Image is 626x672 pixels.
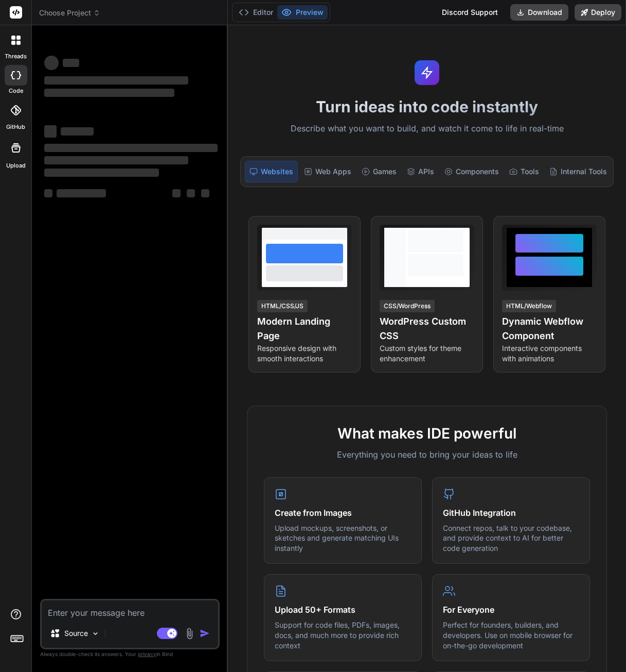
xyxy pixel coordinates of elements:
div: APIs [403,161,438,182]
span: Choose Project [39,8,100,18]
div: CSS/WordPress [380,300,435,312]
label: GitHub [6,123,25,131]
p: Perfect for founders, builders, and developers. Use on mobile browser for on-the-go development [443,620,579,650]
p: Always double-check its answers. Your in Bind [40,649,220,659]
button: Download [510,4,568,21]
h2: What makes IDE powerful [264,423,590,444]
p: Support for code files, PDFs, images, docs, and much more to provide rich context [275,620,411,650]
p: Responsive design with smooth interactions [257,343,352,364]
span: ‌ [44,144,218,152]
span: ‌ [44,156,188,164]
div: Tools [505,161,543,182]
div: HTML/Webflow [502,300,556,312]
img: attachment [184,628,195,640]
p: Connect repos, talk to your codebase, and provide context to AI for better code generation [443,523,579,553]
span: ‌ [172,189,181,197]
div: Components [440,161,503,182]
h4: Create from Images [275,507,411,519]
span: ‌ [44,125,57,138]
div: Games [357,161,401,182]
span: privacy [138,651,156,657]
label: code [9,87,23,95]
h4: WordPress Custom CSS [380,314,474,343]
div: Websites [245,161,298,182]
p: Everything you need to bring your ideas to life [264,448,590,461]
h4: Modern Landing Page [257,314,352,343]
button: Editor [235,5,277,20]
label: Upload [6,161,26,170]
span: ‌ [44,56,59,70]
h4: For Everyone [443,603,579,616]
div: Internal Tools [545,161,611,182]
p: Describe what you want to build, and watch it come to life in real-time [234,122,620,136]
span: ‌ [61,127,94,136]
span: ‌ [201,189,209,197]
p: Custom styles for theme enhancement [380,343,474,364]
span: ‌ [44,169,159,177]
span: ‌ [63,59,79,67]
span: ‌ [57,189,106,197]
span: ‌ [187,189,195,197]
button: Preview [277,5,328,20]
div: Web Apps [300,161,355,182]
span: ‌ [44,76,188,85]
img: icon [200,628,210,639]
h4: Upload 50+ Formats [275,603,411,616]
p: Interactive components with animations [502,343,597,364]
span: ‌ [44,189,52,197]
div: HTML/CSS/JS [257,300,308,312]
label: threads [5,52,27,61]
div: Discord Support [436,4,504,21]
p: Upload mockups, screenshots, or sketches and generate matching UIs instantly [275,523,411,553]
p: Source [64,628,88,639]
img: Pick Models [91,629,100,638]
h4: Dynamic Webflow Component [502,314,597,343]
h4: GitHub Integration [443,507,579,519]
span: ‌ [44,89,174,97]
h1: Turn ideas into code instantly [234,97,620,116]
button: Deploy [575,4,621,21]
